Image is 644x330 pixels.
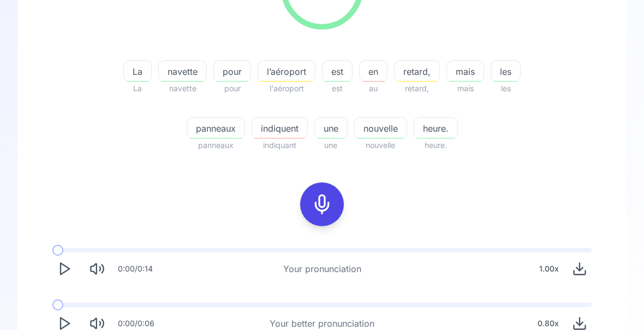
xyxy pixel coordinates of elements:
span: mais [447,65,484,78]
span: La [123,82,152,95]
button: en [359,60,387,82]
span: panneaux [187,139,245,152]
button: Download audio [568,257,592,281]
span: La [124,65,151,78]
span: l'aéroport [258,82,315,95]
span: au [359,82,387,95]
button: est [322,60,353,82]
span: les [491,65,520,78]
span: nouvelle [355,122,407,135]
button: navette [158,60,207,82]
div: Your better pronunciation [270,317,374,330]
button: pour [213,60,251,82]
button: panneaux [187,117,245,139]
div: 1.00 x [535,258,563,280]
span: retard, [395,65,439,78]
button: les [491,60,521,82]
button: Mute [85,257,109,281]
span: navette [158,82,207,95]
div: Your pronunciation [283,262,361,275]
span: les [491,82,521,95]
button: La [123,60,152,82]
span: panneaux [187,122,245,135]
button: Play [52,257,76,281]
span: une [314,139,348,152]
button: une [314,117,348,139]
div: 0:00 / 0:14 [118,263,153,274]
button: retard, [394,60,440,82]
button: nouvelle [354,117,407,139]
span: retard, [394,82,440,95]
span: nouvelle [354,139,407,152]
span: en [360,65,387,78]
button: heure. [414,117,458,139]
span: indiquant [252,139,308,152]
span: une [315,122,347,135]
span: l’aéroport [258,65,315,78]
span: mais [446,82,484,95]
button: mais [446,60,484,82]
span: pour [214,65,251,78]
div: 0:00 / 0:06 [118,318,154,329]
button: indiquent [252,117,308,139]
span: est [322,82,353,95]
span: heure. [414,139,458,152]
span: pour [213,82,251,95]
span: indiquent [252,122,307,135]
span: heure. [414,122,457,135]
span: navette [159,65,206,78]
span: est [323,65,352,78]
button: l’aéroport [258,60,315,82]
